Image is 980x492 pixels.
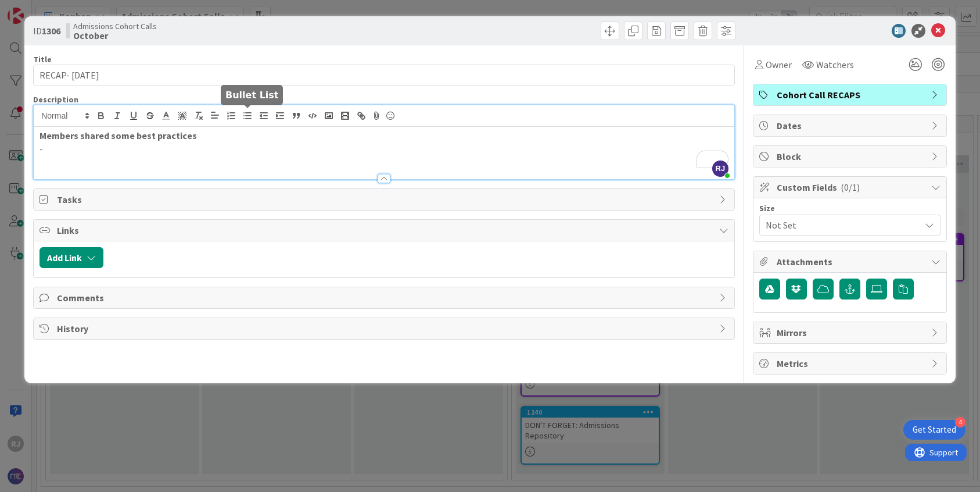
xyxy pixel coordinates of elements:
[73,22,157,31] span: Admissions Cohort Calls
[57,192,713,206] span: Tasks
[73,31,157,40] b: October
[841,181,860,193] span: ( 0/1 )
[40,247,103,268] button: Add Link
[777,356,925,370] span: Metrics
[816,58,854,72] span: Watchers
[225,90,278,101] h5: Bullet List
[955,417,965,427] div: 4
[33,65,735,85] input: type card name here...
[777,88,925,102] span: Cohort Call RECAPS
[57,291,713,305] span: Comments
[33,94,78,105] span: Description
[777,326,925,340] span: Mirrors
[57,322,713,336] span: History
[777,149,925,163] span: Block
[913,424,956,436] div: Get Started
[777,119,925,133] span: Dates
[42,25,60,37] b: 1306
[40,142,728,156] p: -
[766,58,792,72] span: Owner
[777,180,925,194] span: Custom Fields
[903,420,965,440] div: Open Get Started checklist, remaining modules: 4
[24,2,53,16] span: Support
[759,204,940,212] div: Size
[777,255,925,269] span: Attachments
[712,161,728,177] span: RJ
[40,130,197,141] strong: Members shared some best practices
[766,217,914,233] span: Not Set
[33,24,60,38] span: ID
[34,127,734,179] div: To enrich screen reader interactions, please activate Accessibility in Grammarly extension settings
[33,54,52,65] label: Title
[57,223,713,237] span: Links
